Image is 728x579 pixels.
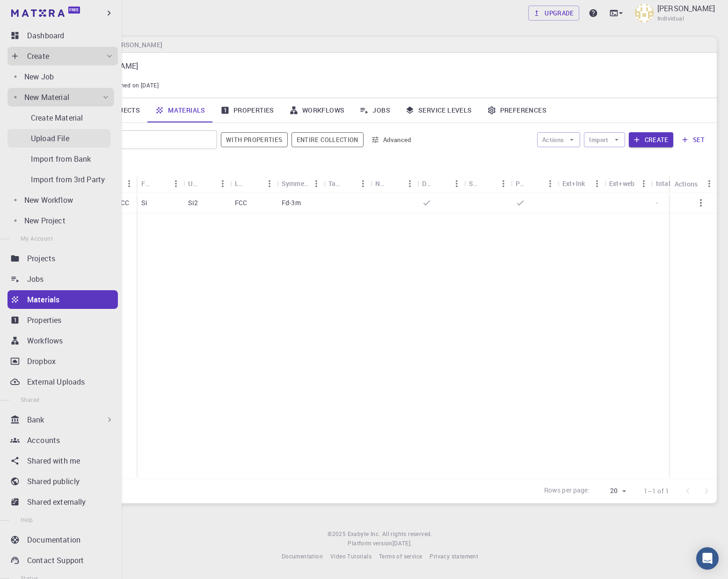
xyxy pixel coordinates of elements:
p: Si2 [188,198,198,207]
a: New Workflow [7,191,114,209]
div: Actions [670,175,717,193]
a: Materials [7,290,118,309]
a: Accounts [7,431,118,450]
div: Default [422,174,434,193]
p: Dashboard [27,30,64,41]
p: Create Material [31,112,83,123]
div: Ext+web [609,174,634,193]
button: Actions [537,132,581,147]
p: New Project [24,215,66,226]
a: Terms of service [379,552,422,561]
p: [PERSON_NAME] [657,3,715,14]
div: Ext+lnk [558,174,604,193]
span: Help [21,516,33,523]
a: Exabyte Inc. [348,529,380,539]
div: Open Intercom Messenger [696,547,719,570]
a: Jobs [352,98,398,122]
a: Shared with me [7,451,118,470]
button: Menu [636,176,651,191]
span: Exabyte Inc. [348,530,380,537]
p: Documentation [27,534,80,545]
button: Sort [528,176,543,191]
a: Upload File [7,129,110,148]
button: Menu [309,176,324,191]
div: Shared [464,174,511,193]
button: Menu [590,176,604,191]
p: Shared with me [27,455,80,466]
div: Lattice [235,174,247,193]
span: Platform version [348,539,392,548]
a: New Job [7,67,114,86]
a: Create Material [7,108,110,127]
a: [DATE]. [393,539,412,548]
p: Jobs [27,273,44,285]
p: Import from Bank [31,153,91,164]
button: Menu [356,176,371,191]
button: Menu [543,176,558,191]
p: Contact Support [27,555,84,566]
p: [PERSON_NAME] [80,60,702,71]
div: Public [516,174,528,193]
a: Preferences [480,98,554,122]
p: Import from 3rd Party [31,174,105,185]
div: Symmetry [277,174,324,193]
p: New Workflow [24,194,73,206]
span: Show only materials with calculated properties [221,132,288,147]
a: Properties [7,311,118,329]
p: Bank [27,414,44,425]
div: Formula [137,174,183,193]
a: Contact Support [7,551,118,570]
button: Advanced [367,132,416,147]
a: Video Tutorials [330,552,371,561]
span: Individual [657,14,684,23]
a: Materials [147,98,213,122]
button: Menu [215,176,230,191]
a: Privacy statement [430,552,478,561]
span: Documentation [282,552,323,560]
p: Materials [27,294,59,305]
p: Workflows [27,335,63,346]
a: New Project [7,211,114,230]
button: Sort [200,176,215,191]
button: Menu [449,176,464,191]
p: Fd-3m [282,198,301,207]
p: Rows per page: [544,486,590,496]
a: Documentation [7,530,118,549]
span: My Account [21,235,53,242]
div: Unit Cell Formula [188,174,200,193]
span: Joined on [DATE] [112,81,159,90]
p: Shared externally [27,496,86,508]
p: Create [27,50,49,62]
button: Menu [702,176,717,191]
div: Public [511,174,558,193]
a: Import from Bank [7,150,110,168]
button: Sort [434,176,449,191]
button: Sort [247,176,262,191]
button: set [677,132,709,147]
a: Upgrade [528,6,579,21]
p: External Uploads [27,376,85,387]
a: Jobs [7,270,118,288]
a: Documentation [282,552,323,561]
a: Import from 3rd Party [7,170,110,189]
span: Video Tutorials [330,552,371,560]
div: New Material [7,88,114,107]
a: External Uploads [7,372,118,391]
span: Privacy statement [430,552,478,560]
button: With properties [221,132,288,147]
span: Filter throughout whole library including sets (folders) [291,132,364,147]
a: Workflows [7,331,118,350]
div: Lattice [230,174,277,193]
div: 20 [594,484,629,498]
div: Ext+web [604,174,651,193]
a: Service Levels [398,98,480,122]
p: Accounts [27,435,60,446]
div: Create [7,47,118,65]
p: Si [141,198,147,207]
a: Shared externally [7,493,118,511]
p: 1–1 of 1 [644,486,669,496]
p: Dropbox [27,356,56,367]
a: Projects [7,249,118,268]
button: Menu [402,176,417,191]
div: Bank [7,410,118,429]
